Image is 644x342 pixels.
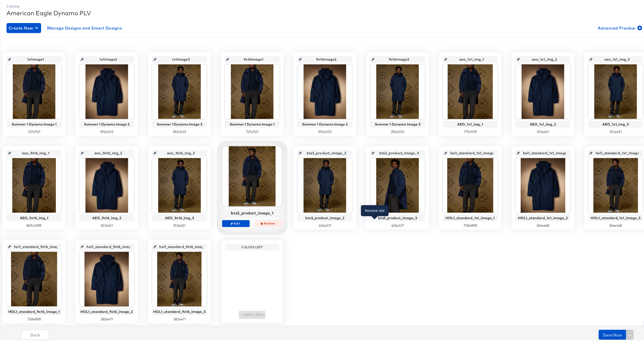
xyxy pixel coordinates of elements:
[588,222,643,226] div: 364 x 448
[79,315,134,320] div: 383 x 471
[516,128,570,133] div: 353 x 451
[598,23,641,30] span: Advanced Preview
[443,128,498,133] div: 779 x 939
[153,308,206,312] div: HOL1_standard_9x16_image_3
[590,121,642,125] div: AEO_1x1_img_3
[590,214,642,218] div: HOL1_standard_1x1_image_3
[299,121,351,125] div: Summer 1 Dynamo Image 2
[152,315,207,320] div: 383 x 471
[255,218,282,225] button: Remove
[444,121,496,125] div: AEO_1x1_img_1
[227,244,278,248] div: 0 Slots Left
[7,315,61,320] div: 758 x 898
[444,214,496,218] div: HOL1_standard_1x1_image_1
[599,328,626,338] button: Save Now
[299,214,351,218] div: bts3_product_image_2
[517,214,569,218] div: HOL1_standard_1x1_image_2
[153,121,206,125] div: Summer 1 Dynamo Image 3
[153,214,206,218] div: AEO_9x16_img_3
[372,121,424,125] div: Summer 1 Dynamo Image 3
[8,121,60,125] div: Summer 1 Dynamo Image 1
[7,22,41,32] button: Create New
[79,128,134,133] div: 392 x 503
[152,222,207,226] div: 353 x 451
[81,308,133,312] div: HOL1_standard_9x16_image_2
[224,220,247,224] span: Edit
[45,22,124,32] button: Manage Designs and Smart Designs
[81,214,133,218] div: AEO_9x16_img_2
[7,7,643,16] div: American Eagle Dynamo PLV
[22,328,49,338] button: Back
[7,3,643,7] div: Catalog
[257,220,280,224] span: Remove
[588,128,643,133] div: 352 x 451
[298,222,352,226] div: 404 x 517
[152,128,207,133] div: 392 x 503
[9,23,39,30] span: Create New
[222,218,250,225] button: Edit
[596,22,643,32] button: Advanced Preview
[372,214,424,218] div: bts3_product_image_3
[79,222,134,226] div: 353 x 451
[443,222,498,226] div: 758 x 898
[8,214,60,218] div: AEO_9x16_img_1
[517,121,569,125] div: AEO_1x1_img_2
[370,128,425,133] div: 392 x 503
[8,308,60,312] div: HOL1_standard_9x16_image_1
[7,128,61,133] div: 727 x 937
[516,222,570,226] div: 364 x 448
[81,121,133,125] div: Summer 1 Dynamo Image 2
[370,222,425,226] div: 404 x 517
[47,23,122,30] span: Manage Designs and Smart Designs
[226,121,278,125] div: Summer 1 Dynamo Image 1
[7,222,61,226] div: 869 x 1089
[224,209,281,214] div: bts3_product_image_1
[225,128,280,133] div: 727 x 937
[298,128,352,133] div: 392 x 503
